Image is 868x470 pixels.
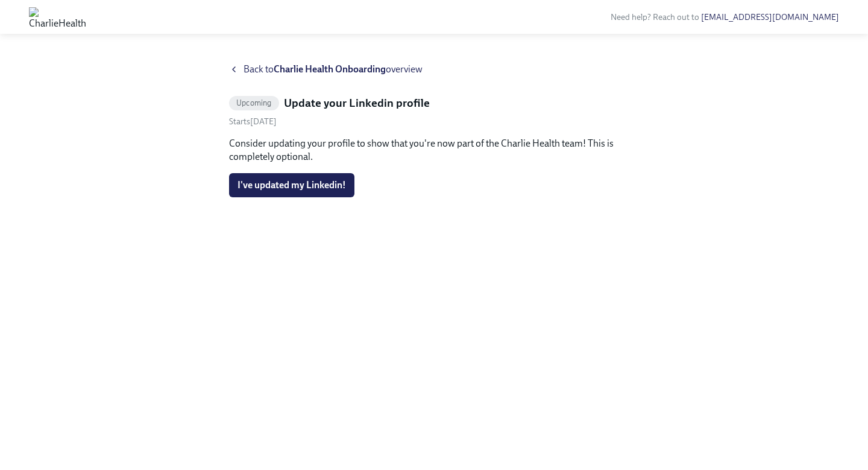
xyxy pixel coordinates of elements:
[229,116,277,127] span: Monday, October 6th 2025, 10:00 am
[229,173,354,197] button: I've updated my Linkedin!
[229,98,279,107] span: Upcoming
[611,12,839,22] span: Need help? Reach out to
[274,63,386,75] strong: Charlie Health Onboarding
[29,7,86,27] img: CharlieHealth
[244,63,423,76] span: Back to overview
[229,63,639,76] a: Back toCharlie Health Onboardingoverview
[701,12,839,22] a: [EMAIL_ADDRESS][DOMAIN_NAME]
[237,179,346,191] span: I've updated my Linkedin!
[284,95,430,111] h5: Update your Linkedin profile
[229,137,639,164] p: Consider updating your profile to show that you're now part of the Charlie Health team! This is c...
